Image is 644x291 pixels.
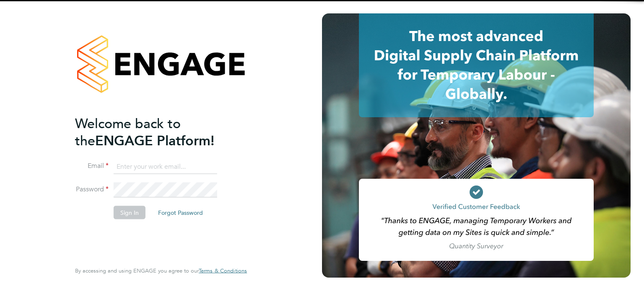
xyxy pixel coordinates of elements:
[75,185,109,194] label: Password
[75,115,181,149] span: Welcome back to the
[114,206,145,219] button: Sign In
[151,206,210,219] button: Forgot Password
[75,115,239,149] h2: ENGAGE Platform!
[199,268,247,274] a: Terms & Conditions
[75,267,247,274] span: By accessing and using ENGAGE you agree to our
[75,162,109,170] label: Email
[114,159,217,174] input: Enter your work email...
